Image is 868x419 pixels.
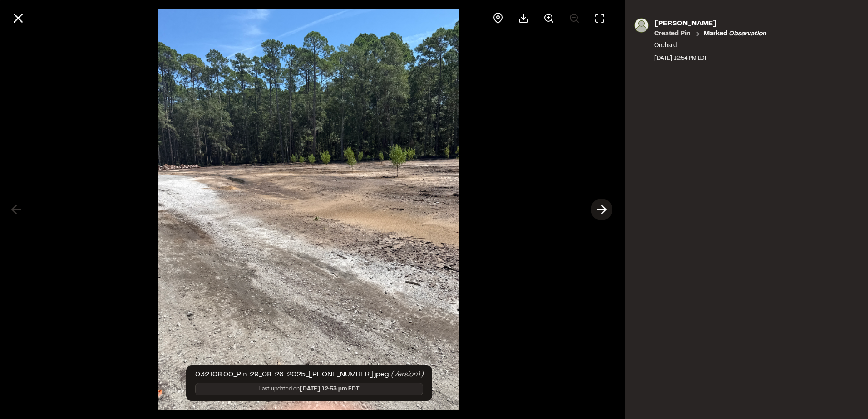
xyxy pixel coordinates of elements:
[654,41,766,51] p: Orchard
[487,7,509,29] div: View pin on map
[654,18,766,29] p: [PERSON_NAME]
[634,18,649,33] img: photo
[7,7,29,29] button: Close modal
[589,7,611,29] button: Toggle Fullscreen
[538,7,560,29] button: Zoom in
[654,54,766,63] div: [DATE] 12:54 PM EDT
[654,29,690,39] p: Created Pin
[591,199,612,220] button: Next photo
[704,29,766,39] p: Marked
[729,31,766,37] em: observation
